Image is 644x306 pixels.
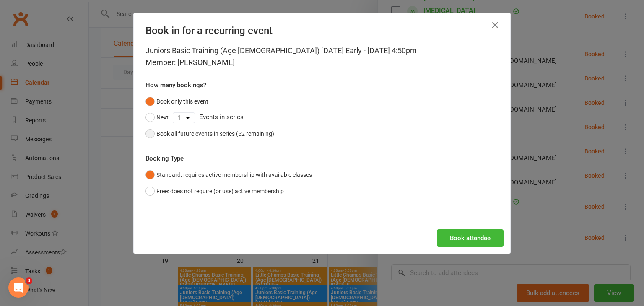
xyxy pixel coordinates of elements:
[8,277,29,298] iframe: Intercom live chat
[145,109,169,125] button: Next
[437,229,504,247] button: Book attendee
[145,80,206,90] label: How many bookings?
[156,129,274,138] div: Book all future events in series (52 remaining)
[145,153,184,163] label: Booking Type
[145,183,284,199] button: Free: does not require (or use) active membership
[145,45,499,68] div: Juniors Basic Training (Age [DEMOGRAPHIC_DATA]) [DATE] Early - [DATE] 4:50pm Member: [PERSON_NAME]
[145,93,208,109] button: Book only this event
[145,109,499,125] div: Events in series
[145,25,499,36] h4: Book in for a recurring event
[145,126,274,142] button: Book all future events in series (52 remaining)
[26,277,32,284] span: 3
[488,18,502,32] button: Close
[145,167,312,183] button: Standard: requires active membership with available classes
